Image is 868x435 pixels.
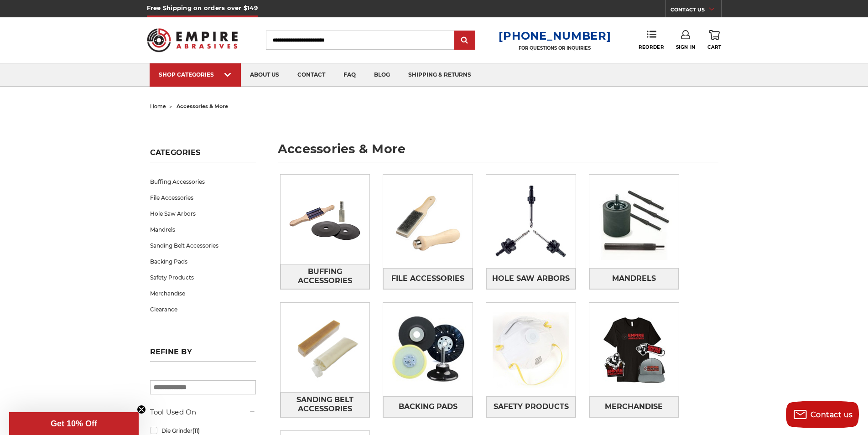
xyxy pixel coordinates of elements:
[147,22,238,58] img: Empire Abrasives
[150,103,166,109] a: home
[150,301,256,317] a: Clearance
[150,222,256,238] a: Mandrels
[486,396,576,417] a: Safety Products
[456,31,474,50] input: Submit
[383,177,473,266] img: File Accessories
[399,63,480,87] a: shipping & returns
[278,143,718,162] h1: accessories & more
[150,190,256,206] a: File Accessories
[9,412,139,435] div: Get 10% OffClose teaser
[707,30,721,50] a: Cart
[639,30,664,50] a: Reorder
[192,427,200,434] span: (11)
[150,238,256,254] a: Sanding Belt Accessories
[288,63,334,87] a: contact
[399,399,457,414] span: Backing Pads
[486,268,576,289] a: Hole Saw Arbors
[786,401,859,428] button: Contact us
[676,44,696,50] span: Sign In
[51,419,97,428] span: Get 10% Off
[486,177,576,266] img: Hole Saw Arbors
[486,305,576,394] img: Safety Products
[499,45,611,51] p: FOR QUESTIONS OR INQUIRIES
[150,347,256,362] h5: Refine by
[281,392,370,417] a: Sanding Belt Accessories
[391,271,464,286] span: File Accessories
[494,399,569,414] span: Safety Products
[589,305,679,394] img: Merchandise
[605,399,663,414] span: Merchandise
[589,268,679,289] a: Mandrels
[707,44,721,50] span: Cart
[811,410,853,419] span: Contact us
[499,29,611,42] a: [PHONE_NUMBER]
[241,63,288,87] a: about us
[150,285,256,301] a: Merchandise
[383,268,473,289] a: File Accessories
[150,174,256,190] a: Buffing Accessories
[365,63,399,87] a: blog
[383,396,473,417] a: Backing Pads
[150,148,256,162] h5: Categories
[281,188,370,251] img: Buffing Accessories
[612,271,656,286] span: Mandrels
[177,103,228,109] span: accessories & more
[492,271,570,286] span: Hole Saw Arbors
[150,269,256,285] a: Safety Products
[334,63,365,87] a: faq
[589,396,679,417] a: Merchandise
[281,264,370,289] a: Buffing Accessories
[670,5,721,17] a: CONTACT US
[150,206,256,222] a: Hole Saw Arbors
[150,407,256,418] h5: Tool Used On
[281,303,370,392] img: Sanding Belt Accessories
[159,71,232,78] div: SHOP CATEGORIES
[589,177,679,266] img: Mandrels
[137,405,146,414] button: Close teaser
[150,254,256,269] a: Backing Pads
[383,305,473,394] img: Backing Pads
[639,44,664,50] span: Reorder
[281,392,369,417] span: Sanding Belt Accessories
